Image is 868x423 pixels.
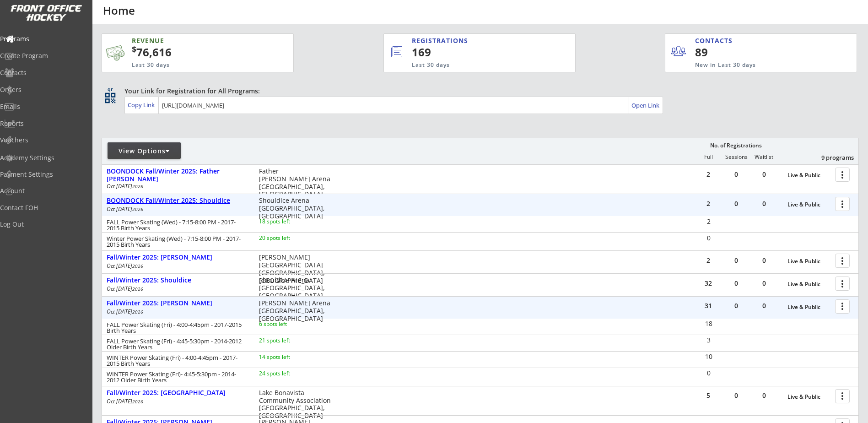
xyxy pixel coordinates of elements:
div: Live & Public [787,172,830,179]
div: 21 spots left [259,338,318,343]
div: 0 [750,303,778,309]
div: Your Link for Registration for All Programs: [124,87,830,96]
div: Father [PERSON_NAME] Arena [GEOGRAPHIC_DATA], [GEOGRAPHIC_DATA] [259,168,331,198]
div: CONTACTS [695,36,737,45]
div: Fall/Winter 2025: Shouldice [107,277,249,284]
div: Open Link [631,102,660,109]
div: 89 [695,44,751,60]
div: WINTER Power Skating (Fri) - 4:00-4:45pm - 2017-2015 Birth Years [107,355,247,367]
button: more_vert [835,299,850,314]
div: Live & Public [787,281,830,287]
div: Sessions [722,154,750,160]
div: 2 [695,257,722,264]
button: more_vert [835,254,850,268]
div: 3 [695,337,722,343]
div: Last 30 days [132,61,249,69]
div: 6 spots left [259,321,318,327]
div: Last 30 days [412,61,538,69]
div: REVENUE [132,36,249,45]
div: 0 [750,201,778,207]
button: more_vert [835,197,850,211]
div: 0 [722,171,750,178]
div: Oct [DATE] [107,184,247,189]
div: Shouldice Arena [GEOGRAPHIC_DATA], [GEOGRAPHIC_DATA] [259,197,331,220]
div: 169 [412,44,545,60]
div: 0 [750,280,778,287]
div: 0 [722,392,750,399]
button: qr_code [103,91,117,105]
em: 2026 [132,286,143,292]
div: Live & Public [787,201,830,208]
div: Live & Public [787,304,830,310]
div: 0 [722,257,750,264]
div: 2 [695,171,722,178]
div: Winter Power Skating (Wed) - 7:15-8:00 PM - 2017-2015 Birth Years [107,236,247,248]
div: Full [695,154,722,160]
div: 76,616 [132,44,264,60]
button: more_vert [835,277,850,291]
div: 14 spots left [259,354,318,360]
div: FALL Power Skating (Fri) - 4:00-4:45pm - 2017-2015 Birth Years [107,322,247,334]
div: 31 [695,303,722,309]
div: 2 [695,201,722,207]
div: Oct [DATE] [107,286,247,292]
div: New in Last 30 days [695,61,814,69]
div: Copy Link [128,101,156,109]
div: 0 [750,171,778,178]
em: 2026 [132,309,143,315]
div: qr [104,87,115,92]
em: 2026 [132,398,143,405]
div: 18 [695,320,722,327]
em: 2026 [132,263,143,269]
a: Open Link [631,99,660,112]
div: Fall/Winter 2025: [PERSON_NAME] [107,299,249,307]
sup: $ [132,43,136,54]
div: BOONDOCK Fall/Winter 2025: Father [PERSON_NAME] [107,168,249,183]
div: 24 spots left [259,371,318,376]
div: BOONDOCK Fall/Winter 2025: Shouldice [107,197,249,205]
div: 9 programs [806,153,854,162]
div: 0 [750,392,778,399]
div: Waitlist [750,154,777,160]
div: Live & Public [787,394,830,400]
div: 0 [722,201,750,207]
div: Fall/Winter 2025: [PERSON_NAME] [107,254,249,261]
div: 0 [695,370,722,376]
div: Shouldice Arena [GEOGRAPHIC_DATA], [GEOGRAPHIC_DATA] [259,277,331,299]
div: 18 spots left [259,219,318,224]
div: 0 [722,303,750,309]
div: 32 [695,280,722,287]
div: No. of Registrations [707,142,764,149]
div: [PERSON_NAME][GEOGRAPHIC_DATA] [GEOGRAPHIC_DATA], [GEOGRAPHIC_DATA] [259,254,331,284]
div: REGISTRATIONS [412,36,533,45]
div: WINTER Power Skating (Fri)- 4:45-5:30pm - 2014-2012 Older Birth Years [107,371,247,383]
button: more_vert [835,389,850,403]
div: Oct [DATE] [107,399,247,404]
div: 10 [695,353,722,360]
div: Oct [DATE] [107,263,247,269]
div: 5 [695,392,722,399]
em: 2026 [132,183,143,190]
button: more_vert [835,168,850,182]
div: Oct [DATE] [107,206,247,212]
div: Oct [DATE] [107,309,247,315]
div: 0 [722,280,750,287]
em: 2026 [132,206,143,212]
div: Lake Bonavista Community Association [GEOGRAPHIC_DATA], [GEOGRAPHIC_DATA] [259,389,331,420]
div: FALL Power Skating (Fri) - 4:45-5:30pm - 2014-2012 Older Birth Years [107,338,247,350]
div: [PERSON_NAME] Arena [GEOGRAPHIC_DATA], [GEOGRAPHIC_DATA] [259,299,331,322]
div: 2 [695,218,722,225]
div: View Options [108,146,181,156]
div: FALL Power Skating (Wed) - 7:15-8:00 PM - 2017-2015 Birth Years [107,219,247,231]
div: Fall/Winter 2025: [GEOGRAPHIC_DATA] [107,389,249,397]
div: 0 [750,257,778,264]
div: Live & Public [787,258,830,265]
div: 20 spots left [259,235,318,241]
div: 0 [695,235,722,241]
